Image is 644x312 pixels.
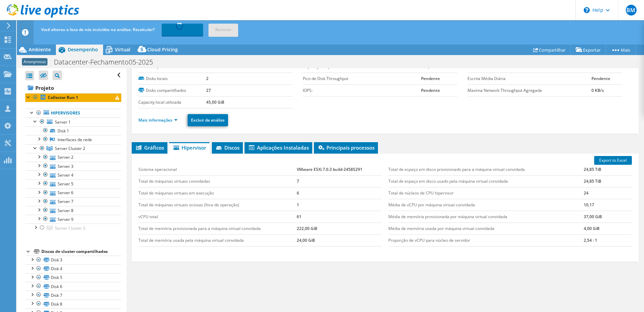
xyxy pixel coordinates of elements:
a: Disk 1 [25,126,121,135]
b: 45,00 GiB [206,99,224,105]
b: 0 KB/s [591,87,604,93]
b: VMware ESXi 7.0.3 build-24585291 [206,64,272,70]
a: Mais informações [138,117,178,123]
a: Interfaces de rede [25,135,121,144]
b: Collector Run 1 [48,95,78,100]
b: Pendente [421,76,440,81]
a: Server 2 [25,153,121,162]
span: Server Cluster 3 [55,225,85,231]
td: Proporção de vCPU para núcleo de servidor [388,234,583,246]
a: Export to Excel [594,156,632,165]
a: Collector Run 1 [25,93,121,102]
span: Hipervisor [172,144,206,151]
td: 37,00 GiB [584,211,632,223]
a: Excluir da análise [188,114,228,126]
td: Total de núcleos de CPU hipervisor [388,187,583,199]
label: Maxima Network Throughput Agregada [468,87,592,94]
span: BM [626,5,637,16]
b: 2 [206,76,208,81]
td: 222,00 GiB [297,223,382,234]
span: Virtual [115,46,130,53]
span: Principais processos [317,144,375,151]
td: 24,85 TiB [584,175,632,187]
span: Discos [215,144,239,151]
a: Server 9 [25,215,121,224]
td: Média de memória provisionada por máquina virtual convidada [388,211,583,223]
svg: \n [584,7,590,13]
a: Server 4 [25,171,121,179]
td: 24,85 TiB [584,164,632,176]
a: Server 7 [25,197,121,206]
span: Ambiente [29,46,51,53]
a: Recalculando... [162,24,203,36]
td: VMware ESXi 7.0.3 build-24585291 [297,164,382,176]
b: Pendente [591,76,610,81]
a: Disk 5 [25,273,121,282]
td: 6 [297,187,382,199]
span: Cloud Pricing [147,46,178,53]
a: Server 6 [25,188,121,197]
b: Pendente [591,64,610,70]
label: Escrita Média Diária [468,75,592,82]
label: Disks locais [138,75,206,82]
div: Discos de cluster compartilhados [41,248,121,256]
td: 4,00 GiB [584,223,632,234]
td: Média de vCPU por máquina virtual convidada [388,199,583,211]
a: Projeto [25,82,121,93]
a: Server Cluster 3 [25,224,121,232]
span: Server 1 [55,119,71,125]
a: Disk 4 [25,264,121,273]
a: Disk 7 [25,291,121,300]
span: Anonymous [22,58,47,66]
span: Desempenho [68,46,98,53]
span: Server Cluster 2 [55,146,85,151]
td: 61 [297,211,382,223]
a: Mais [606,45,636,55]
a: Disk 6 [25,282,121,291]
td: Sistema operacional [138,164,297,176]
td: vCPU total [138,211,297,223]
td: Total de memória usada pela máquina virtual convidada [138,234,297,246]
td: 7 [297,175,382,187]
label: Pico de Disk Throughput [303,75,421,82]
a: Disk 8 [25,300,121,308]
td: Total de memória provisionada para a máquina virtual convidada [138,223,297,234]
a: Hipervisores [25,109,121,118]
td: Média de memória usada por máquina virtual convidada [388,223,583,234]
td: 1 [297,199,382,211]
label: Capacity local utilizada [138,99,206,106]
a: Server 5 [25,179,121,188]
label: IOPS: [303,87,421,94]
span: Gráficos [135,144,164,151]
a: Disk 3 [25,256,121,264]
td: Total de máquinas virtuais ociosas (fora de operação) [138,199,297,211]
h1: Datacenter-Fechamento05-2025 [51,58,163,66]
b: 201,65 TiB [421,64,441,70]
td: 24 [584,187,632,199]
span: Aplicações Instaladas [248,144,309,151]
a: Server Cluster 2 [25,144,121,153]
a: Compartilhar [528,45,571,55]
td: Total de máquinas virtuais convidadas [138,175,297,187]
td: Total de espaço em disco provisionado para a máquina virtual convidada [388,164,583,176]
td: 2,54 : 1 [584,234,632,246]
td: Total de espaço em disco usado pela máquina virtual convidada [388,175,583,187]
a: Server 3 [25,162,121,171]
td: 24,00 GiB [297,234,382,246]
td: 10,17 [584,199,632,211]
a: Server 8 [25,206,121,215]
a: Exportar [571,45,606,55]
a: Server 1 [25,118,121,126]
b: 27 [206,87,211,93]
td: Total de máquinas virtuais em execução [138,187,297,199]
label: Disks compartilhados [138,87,206,94]
b: Pendente [421,87,440,93]
span: Você alterou a lista de nós incluídos na análise. Recalcular? [41,27,155,32]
